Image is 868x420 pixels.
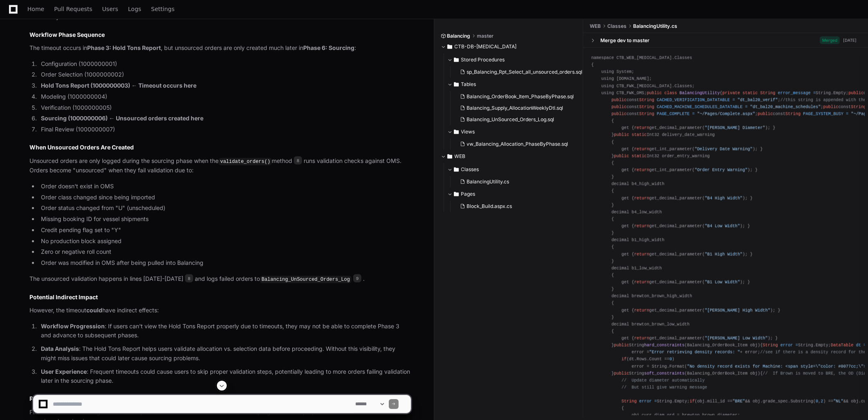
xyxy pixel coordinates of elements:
span: if [622,357,627,361]
span: "[PERSON_NAME] Diameter" [705,125,765,130]
button: Block_Build.aspx.cs [457,201,572,212]
li: Configuration (1000000001) [38,59,411,69]
div: [DATE] [843,37,857,43]
span: public [823,104,839,109]
span: soft_constraints [644,371,685,376]
span: Pages [461,191,476,197]
span: String [639,111,654,116]
p: : If users can't view the Hold Tons Report properly due to timeouts, they may not be able to comp... [41,322,411,341]
p: : The Hold Tons Report helps users validate allocation vs. selection data before proceeding. With... [41,344,411,363]
span: public [614,132,629,137]
span: static [631,132,647,137]
span: master [477,33,494,39]
span: 8 [185,274,193,282]
li: Final Review (1000000007) [38,125,411,134]
span: "Error retrieving density records: " [649,350,740,355]
svg: Directory [447,42,452,52]
span: Balancing_OrderBook_Item_PhaseByPhase.sql [467,93,574,100]
span: return [634,224,649,228]
span: Balancing_Supply_AllocationWeeklyDtl.sql [467,105,564,111]
span: String [785,111,800,116]
span: = [863,343,866,348]
span: dt [856,343,861,348]
span: Balancing [447,33,471,39]
div: Merge dev to master [600,37,649,44]
span: error_message [778,90,811,95]
button: Balancing_Supply_AllocationWeeklyDtl.sql [457,102,579,114]
span: = [733,97,735,102]
span: 9 [353,274,361,282]
span: public [611,111,627,116]
li: Order status changed from "U" (unscheduled) [38,203,411,213]
span: Merged [820,36,840,44]
span: // Update diameter automatically [622,378,705,383]
span: return [634,196,649,201]
span: = [796,343,798,348]
span: hard_constraints [644,343,685,348]
strong: Sourcing (1000000006) ← Unsourced orders created here [41,115,203,122]
span: static [742,90,758,95]
span: "[PERSON_NAME] High Width" [705,308,770,313]
span: "B4 Low Width" [705,224,740,228]
button: Views [447,125,584,138]
span: Classes [607,23,627,29]
span: WEB [455,153,466,160]
span: vw_Balancing_Allocation_PhaseByPhase.sql [467,141,568,147]
strong: Phase 3: Hold Tons Report [87,44,161,51]
span: return [634,167,649,172]
span: String [851,104,866,109]
span: "B1 Low Width" [705,280,740,285]
span: return [634,125,649,130]
li: No production block assigned [38,237,411,246]
strong: could [86,307,102,314]
span: 0 [670,357,672,361]
svg: Directory [454,55,459,65]
span: String [760,90,776,95]
strong: Phase 6: Sourcing [303,44,354,51]
span: (Balancing_OrderBook_Item obj) [685,343,760,348]
span: return [634,308,649,313]
button: vw_Balancing_Allocation_PhaseByPhase.sql [457,138,579,150]
span: public [758,111,773,116]
svg: Directory [447,151,452,161]
span: BalancingUtility.cs [467,178,510,185]
li: Zero or negative roll count [38,247,411,257]
strong: Data Analysis [41,345,79,352]
p: However, the timeout have indirect effects: [29,306,411,315]
strong: Hold Tons Report (1000000003) ← Timeout occurs here [41,82,196,89]
span: private [722,90,740,95]
li: Modeling (1000000004) [38,92,411,102]
button: BalancingUtility.cs [457,176,572,187]
svg: Directory [454,165,459,174]
span: BalancingUtility [679,90,720,95]
button: Stored Procedures [447,53,584,66]
li: Order doesn't exist in OMS [38,182,411,191]
h2: Potential Indirect Impact [29,293,411,301]
span: String [763,343,778,348]
p: The timeout occurs in , but unsourced orders are only created much later in : [29,43,411,53]
svg: Directory [454,189,459,199]
span: static [631,154,647,158]
span: "[PERSON_NAME] Low Width" [705,336,768,341]
span: Users [102,7,118,11]
span: String [639,97,654,102]
button: Balancing_OrderBook_Item_PhaseByPhase.sql [457,91,579,102]
svg: Directory [454,127,459,137]
span: WEB [590,23,601,29]
span: "dt_bal20_machine_schedules" [750,104,821,109]
span: return [634,147,649,151]
span: String [639,104,654,109]
li: Order Selection (1000000002) [38,70,411,79]
span: public [611,104,627,109]
span: sp_Balancing_Rpt_Select_all_unsourced_orders.sql [467,69,583,75]
span: (Balancing_OrderBook_Item obj) [685,371,760,376]
span: return [634,252,649,257]
span: "B1 High Width" [705,252,742,257]
span: = [745,104,748,109]
span: "Delivery Date Warning" [694,147,753,151]
span: CACHED_MACHINE_SCHEDULES_DATATABLE [657,104,742,109]
span: "Order Entry Warning" [694,167,747,172]
span: Views [461,129,475,135]
span: PAGE_SYSTEM_BUSY [803,111,843,116]
span: Settings [151,7,174,11]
